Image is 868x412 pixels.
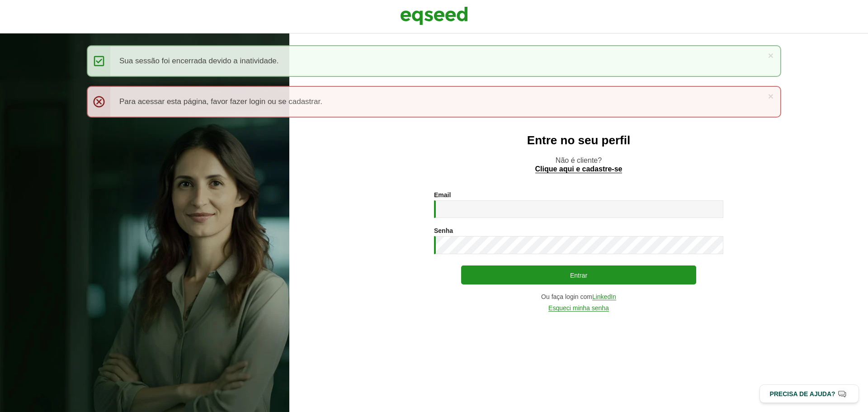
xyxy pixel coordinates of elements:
a: Clique aqui e cadastre-se [535,166,623,173]
div: Ou faça login com [434,294,723,300]
div: Para acessar esta página, favor fazer login ou se cadastrar. [87,86,781,118]
a: Esqueci minha senha [548,305,609,312]
label: Senha [434,227,453,234]
h2: Entre no seu perfil [307,134,850,147]
label: Email [434,192,451,198]
img: EqSeed Logo [400,5,468,27]
a: × [768,51,774,60]
p: Não é cliente? [307,156,850,173]
a: × [768,91,774,101]
a: LinkedIn [592,294,616,300]
button: Entrar [461,265,696,284]
div: Sua sessão foi encerrada devido a inatividade. [87,45,781,77]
